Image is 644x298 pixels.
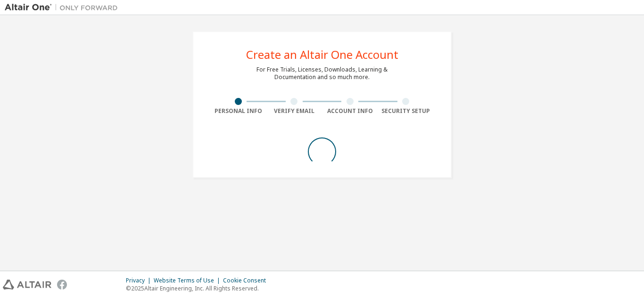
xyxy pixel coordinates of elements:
[126,277,154,284] div: Privacy
[154,277,223,284] div: Website Terms of Use
[126,284,272,292] p: © 2025 Altair Engineering, Inc. All Rights Reserved.
[57,280,67,290] img: facebook.svg
[210,107,266,115] div: Personal Info
[378,107,434,115] div: Security Setup
[223,277,272,284] div: Cookie Consent
[256,66,388,81] div: For Free Trials, Licenses, Downloads, Learning & Documentation and so much more.
[322,107,378,115] div: Account Info
[5,3,123,12] img: Altair One
[246,49,398,60] div: Create an Altair One Account
[3,280,51,290] img: altair_logo.svg
[266,107,322,115] div: Verify Email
